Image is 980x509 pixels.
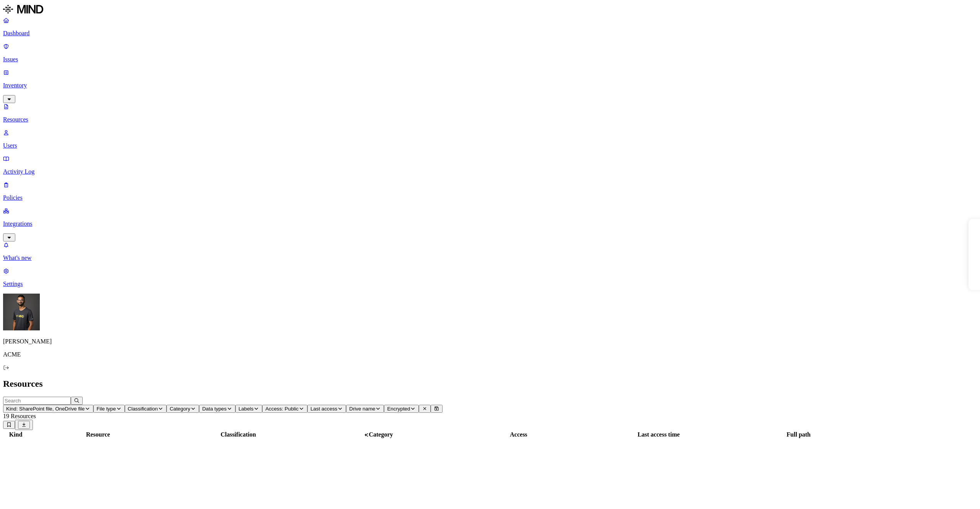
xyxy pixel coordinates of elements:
span: Category [369,431,393,438]
p: Resources [3,116,977,123]
div: Kind [4,431,27,438]
span: Classification [128,406,158,412]
p: Settings [3,281,977,287]
span: Category [170,406,190,412]
span: Access: Public [265,406,299,412]
p: Integrations [3,220,977,227]
input: Search [3,397,71,405]
p: Issues [3,56,977,63]
span: 19 Resources [3,413,36,419]
img: Amit Cohen [3,294,40,330]
p: Activity Log [3,168,977,175]
p: Inventory [3,82,977,89]
span: Drive name [349,406,375,412]
p: Dashboard [3,30,977,37]
span: Encrypted [387,406,410,412]
p: Users [3,142,977,149]
span: Data types [202,406,227,412]
span: File type [96,406,116,412]
div: Classification [169,431,308,438]
span: Kind: SharePoint file, OneDrive file [6,406,85,412]
div: Last access time [590,431,728,438]
p: ACME [3,351,977,358]
p: Policies [3,194,977,201]
div: Full path [729,431,868,438]
h2: Resources [3,379,977,389]
p: What's new [3,254,977,261]
span: Labels [238,406,253,412]
div: Access [449,431,588,438]
span: Last access [310,406,337,412]
div: Resource [29,431,167,438]
img: MIND [3,3,43,15]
